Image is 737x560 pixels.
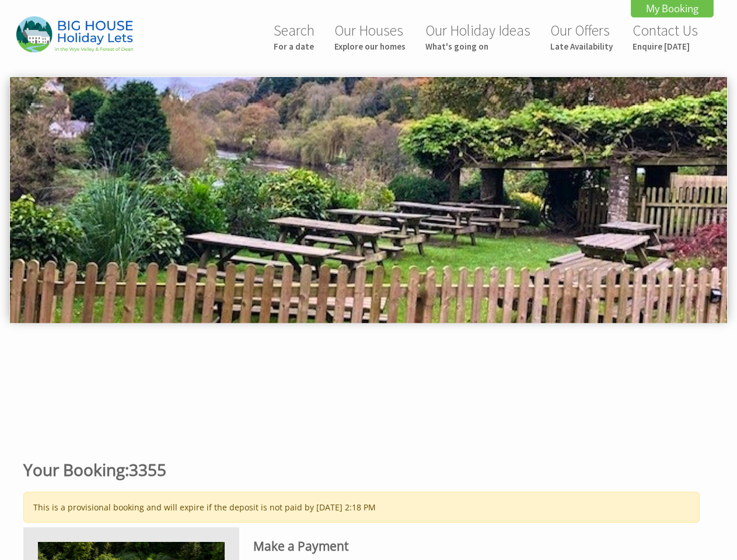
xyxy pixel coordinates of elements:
[425,41,530,52] small: What's going on
[633,21,698,52] a: Contact UsEnquire [DATE]
[23,459,129,481] a: Your Booking:
[334,21,406,52] a: Our HousesExplore our homes
[334,41,406,52] small: Explore our homes
[274,41,315,52] small: For a date
[23,459,700,481] h1: 3355
[253,538,690,554] h2: Make a Payment
[550,21,613,52] a: Our OffersLate Availability
[23,492,700,523] div: This is a provisional booking and will expire if the deposit is not paid by [DATE] 2:18 PM
[274,21,315,52] a: SearchFor a date
[425,21,530,52] a: Our Holiday IdeasWhat's going on
[7,351,730,439] iframe: Customer reviews powered by Trustpilot
[16,16,133,52] img: Big House Holiday Lets
[633,41,698,52] small: Enquire [DATE]
[550,41,613,52] small: Late Availability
